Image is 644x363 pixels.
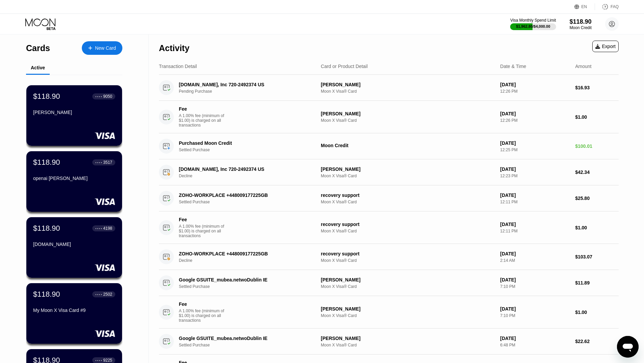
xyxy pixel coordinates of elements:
[159,211,619,244] div: FeeA 1.00% fee (minimum of $1.00) is charged on all transactionsrecovery supportMoon X Visa® Card...
[516,24,550,28] div: $1,962.80 / $4,000.00
[179,148,320,152] div: Settled Purchase
[575,169,619,175] div: $42.34
[500,200,570,204] div: 12:11 PM
[159,328,619,355] div: Google GSUITE_mubea.netwoDublin IESettled Purchase[PERSON_NAME]Moon X Visa® Card[DATE]6:48 PM$22.62
[26,85,122,146] div: $118.90● ● ● ●9050[PERSON_NAME]
[592,41,619,52] div: Export
[575,225,619,230] div: $1.00
[321,166,495,172] div: [PERSON_NAME]
[510,18,556,30] div: Visa Monthly Spend Limit$1,962.80/$4,000.00
[500,306,570,312] div: [DATE]
[581,4,587,9] div: EN
[500,64,526,69] div: Date & Time
[33,176,115,181] div: openai [PERSON_NAME]
[159,159,619,185] div: [DOMAIN_NAME], Inc 720-2492374 USDecline[PERSON_NAME]Moon X Visa® Card[DATE]12:23 PM$42.34
[31,65,45,70] div: Active
[321,118,495,123] div: Moon X Visa® Card
[500,336,570,341] div: [DATE]
[595,3,619,10] div: FAQ
[179,192,310,198] div: ZOHO-WORKPLACE +448009177225GB
[570,18,592,25] div: $118.90
[321,64,368,69] div: Card or Product Detail
[179,336,310,341] div: Google GSUITE_mubea.netwoDublin IE
[33,224,60,233] div: $118.90
[26,283,122,344] div: $118.90● ● ● ●2502My Moon X Visa Card #9
[33,110,115,115] div: [PERSON_NAME]
[500,229,570,233] div: 12:11 PM
[179,166,310,172] div: [DOMAIN_NAME], Inc 720-2492374 US
[159,101,619,133] div: FeeA 1.00% fee (minimum of $1.00) is charged on all transactions[PERSON_NAME]Moon X Visa® Card[DA...
[321,306,495,312] div: [PERSON_NAME]
[95,161,102,163] div: ● ● ● ●
[179,277,310,282] div: Google GSUITE_mubea.netwoDublin IE
[179,258,320,263] div: Decline
[500,111,570,116] div: [DATE]
[617,336,639,358] iframe: Button to launch messaging window, conversation in progress
[570,18,592,30] div: $118.90Moon Credit
[179,106,226,112] div: Fee
[159,64,197,69] div: Transaction Detail
[179,174,320,178] div: Decline
[575,196,619,201] div: $25.80
[321,343,495,347] div: Moon X Visa® Card
[500,192,570,198] div: [DATE]
[95,293,102,295] div: ● ● ● ●
[179,301,226,307] div: Fee
[95,359,102,361] div: ● ● ● ●
[103,292,112,297] div: 2502
[26,43,50,53] div: Cards
[321,200,495,204] div: Moon X Visa® Card
[500,313,570,318] div: 7:10 PM
[33,92,60,101] div: $118.90
[575,85,619,90] div: $16.93
[575,114,619,120] div: $1.00
[500,89,570,94] div: 12:26 PM
[159,43,189,53] div: Activity
[321,277,495,282] div: [PERSON_NAME]
[500,140,570,146] div: [DATE]
[500,251,570,256] div: [DATE]
[321,251,495,256] div: recovery support
[159,133,619,159] div: Purchased Moon CreditSettled PurchaseMoon Credit[DATE]12:25 PM$100.01
[574,3,595,10] div: EN
[159,296,619,328] div: FeeA 1.00% fee (minimum of $1.00) is charged on all transactions[PERSON_NAME]Moon X Visa® Card[DA...
[500,343,570,347] div: 6:48 PM
[179,140,310,146] div: Purchased Moon Credit
[33,308,115,313] div: My Moon X Visa Card #9
[321,229,495,233] div: Moon X Visa® Card
[500,174,570,178] div: 12:23 PM
[595,44,616,49] div: Export
[26,151,122,212] div: $118.90● ● ● ●3517openai [PERSON_NAME]
[321,336,495,341] div: [PERSON_NAME]
[570,25,592,30] div: Moon Credit
[575,280,619,286] div: $11.89
[321,284,495,289] div: Moon X Visa® Card
[321,143,495,148] div: Moon Credit
[321,313,495,318] div: Moon X Visa® Card
[159,270,619,296] div: Google GSUITE_mubea.netwoDublin IESettled Purchase[PERSON_NAME]Moon X Visa® Card[DATE]7:10 PM$11.89
[179,284,320,289] div: Settled Purchase
[159,75,619,101] div: [DOMAIN_NAME], Inc 720-2492374 USPending Purchase[PERSON_NAME]Moon X Visa® Card[DATE]12:26 PM$16.93
[321,222,495,227] div: recovery support
[159,244,619,270] div: ZOHO-WORKPLACE +448009177225GBDeclinerecovery supportMoon X Visa® Card[DATE]2:14 AM$103.07
[500,166,570,172] div: [DATE]
[95,227,102,229] div: ● ● ● ●
[575,254,619,259] div: $103.07
[500,277,570,282] div: [DATE]
[33,242,115,247] div: [DOMAIN_NAME]
[179,217,226,222] div: Fee
[500,222,570,227] div: [DATE]
[103,226,112,231] div: 4198
[103,358,112,363] div: 9225
[321,174,495,178] div: Moon X Visa® Card
[611,4,619,9] div: FAQ
[500,148,570,152] div: 12:25 PM
[575,143,619,149] div: $100.01
[26,217,122,278] div: $118.90● ● ● ●4198[DOMAIN_NAME]
[33,158,60,167] div: $118.90
[179,89,320,94] div: Pending Purchase
[179,224,230,238] div: A 1.00% fee (minimum of $1.00) is charged on all transactions
[500,284,570,289] div: 7:10 PM
[82,41,122,55] div: New Card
